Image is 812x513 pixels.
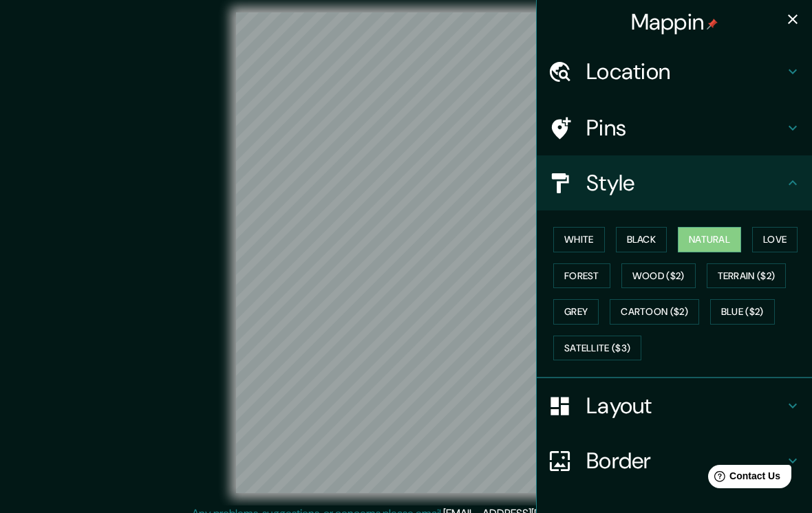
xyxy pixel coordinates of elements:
h4: Pins [586,114,784,142]
h4: Location [586,58,784,85]
button: Wood ($2) [621,263,696,289]
button: White [553,227,605,252]
canvas: Map [236,12,576,493]
button: Blue ($2) [710,299,775,325]
button: Cartoon ($2) [610,299,699,325]
h4: Style [586,169,784,197]
button: Grey [553,299,599,325]
div: Border [537,433,812,488]
div: Style [537,155,812,210]
button: Natural [678,227,741,252]
button: Terrain ($2) [707,263,787,289]
div: Location [537,44,812,99]
button: Black [616,227,667,252]
button: Satellite ($3) [553,336,641,361]
button: Love [752,227,798,252]
h4: Border [586,447,784,474]
button: Forest [553,263,610,289]
img: pin-icon.png [707,19,718,30]
h4: Mappin [631,8,718,36]
div: Layout [537,378,812,433]
div: Pins [537,100,812,155]
h4: Layout [586,392,784,419]
iframe: Help widget launcher [690,459,797,498]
